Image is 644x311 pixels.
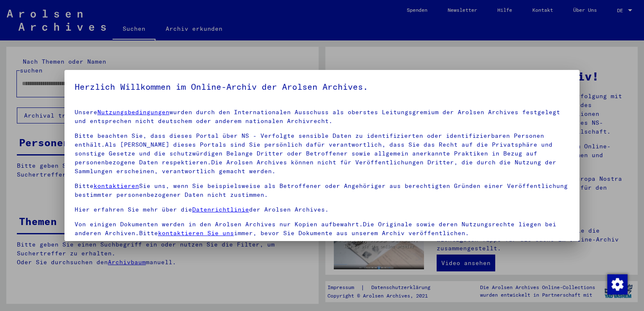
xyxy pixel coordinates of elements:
h5: Herzlich Willkommen im Online-Archiv der Arolsen Archives. [75,80,569,94]
p: Unsere wurden durch den Internationalen Ausschuss als oberstes Leitungsgremium der Arolsen Archiv... [75,108,569,126]
a: Nutzungsbedingungen [97,108,169,116]
p: Bitte beachten Sie, dass dieses Portal über NS - Verfolgte sensible Daten zu identifizierten oder... [75,131,569,176]
img: Zustimmung ändern [607,274,628,295]
a: kontaktieren Sie uns [158,229,234,237]
a: Datenrichtlinie [192,206,249,213]
a: kontaktieren [94,182,139,190]
p: Bitte Sie uns, wenn Sie beispielsweise als Betroffener oder Angehöriger aus berechtigten Gründen ... [75,182,569,199]
p: Hier erfahren Sie mehr über die der Arolsen Archives. [75,205,569,214]
p: Von einigen Dokumenten werden in den Arolsen Archives nur Kopien aufbewahrt.Die Originale sowie d... [75,220,569,238]
div: Zustimmung ändern [607,274,627,294]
